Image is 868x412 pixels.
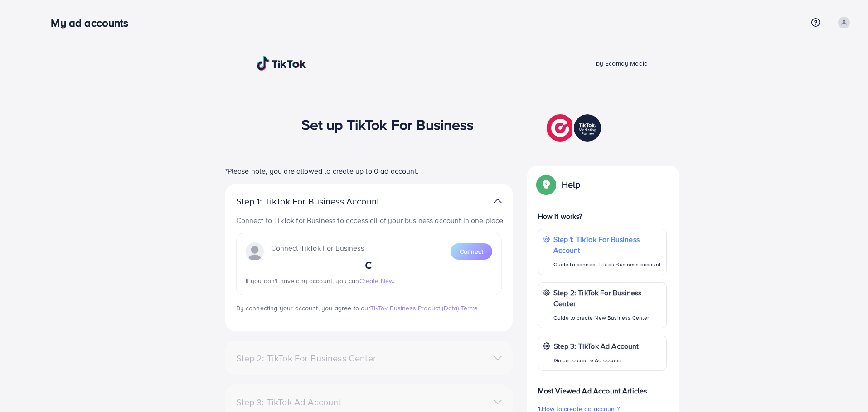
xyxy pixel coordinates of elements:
span: by Ecomdy Media [596,59,648,68]
img: TikTok [257,56,306,71]
img: Popup guide [538,176,554,193]
p: Step 1: TikTok For Business Account [553,234,662,256]
p: Guide to connect TikTok Business account [553,259,662,270]
p: *Please note, you are allowed to create up to 0 ad account. [225,166,513,176]
img: TikTok partner [547,112,603,144]
p: Help [562,179,581,190]
p: Guide to create New Business Center [553,313,662,323]
p: Step 1: TikTok For Business Account [236,196,408,207]
img: TikTok partner [494,194,502,208]
h3: My ad accounts [51,16,136,29]
h1: Set up TikTok For Business [301,116,474,133]
p: Most Viewed Ad Account Articles [538,378,667,396]
p: Step 3: TikTok Ad Account [554,341,639,351]
p: Guide to create Ad account [554,355,639,366]
p: How it works? [538,211,667,222]
p: Step 2: TikTok For Business Center [553,287,662,309]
